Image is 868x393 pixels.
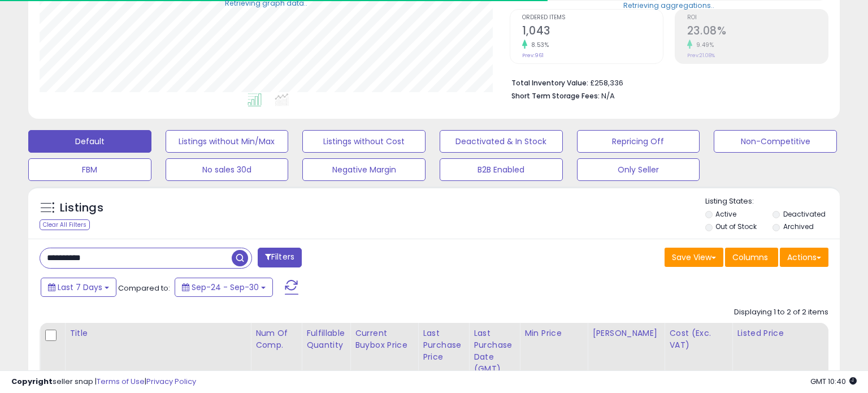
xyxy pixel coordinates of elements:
[302,130,426,153] button: Listings without Cost
[192,282,259,293] span: Sep-24 - Sep-30
[146,376,196,387] a: Privacy Policy
[166,158,289,181] button: No sales 30d
[175,278,273,297] button: Sep-24 - Sep-30
[715,209,736,219] label: Active
[97,376,145,387] a: Terms of Use
[306,327,345,351] div: Fulfillable Quantity
[592,327,659,339] div: [PERSON_NAME]
[423,327,464,363] div: Last Purchase Price
[302,158,426,181] button: Negative Margin
[58,282,102,293] span: Last 7 Days
[440,130,563,153] button: Deactivated & In Stock
[440,158,563,181] button: B2B Enabled
[11,376,53,387] strong: Copyright
[732,252,768,263] span: Columns
[11,377,196,387] div: seller snap | |
[669,327,727,351] div: Cost (Exc. VAT)
[166,130,289,153] button: Listings without Min/Max
[28,158,151,181] button: FBM
[780,248,828,267] button: Actions
[725,248,778,267] button: Columns
[41,278,116,297] button: Last 7 Days
[474,327,515,375] div: Last Purchase Date (GMT)
[355,327,413,351] div: Current Buybox Price
[665,248,723,267] button: Save View
[705,196,840,207] p: Listing States:
[40,219,90,230] div: Clear All Filters
[737,327,835,339] div: Listed Price
[28,130,151,153] button: Default
[783,209,826,219] label: Deactivated
[577,158,700,181] button: Only Seller
[70,327,246,339] div: Title
[783,222,814,231] label: Archived
[524,327,583,339] div: Min Price
[714,130,837,153] button: Non-Competitive
[715,222,757,231] label: Out of Stock
[258,248,302,267] button: Filters
[577,130,700,153] button: Repricing Off
[60,200,103,216] h5: Listings
[118,283,170,293] span: Compared to:
[734,307,828,318] div: Displaying 1 to 2 of 2 items
[810,376,857,387] span: 2025-10-8 10:40 GMT
[255,327,297,351] div: Num of Comp.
